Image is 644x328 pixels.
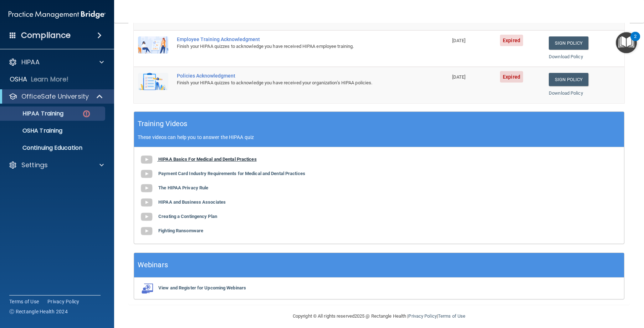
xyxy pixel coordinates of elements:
b: Fighting Ransomware [158,228,203,233]
img: gray_youtube_icon.38fcd6cc.png [139,224,154,238]
b: Payment Card Industry Requirements for Medical and Dental Practices [158,171,305,176]
b: HIPAA and Business Associates [158,199,226,205]
b: View and Register for Upcoming Webinars [158,285,246,290]
a: Sign Policy [549,73,588,86]
a: Privacy Policy [408,313,436,319]
a: Settings [9,161,104,169]
div: Policies Acknowledgment [177,73,412,79]
b: HIPAA Basics For Medical and Dental Practices [158,156,257,162]
img: gray_youtube_icon.38fcd6cc.png [139,181,154,195]
p: Continuing Education [5,144,102,151]
div: Copyright © All rights reserved 2025 @ Rectangle Health | | [249,305,509,328]
div: Employee Training Acknowledgment [177,36,412,42]
h5: Webinars [138,259,168,271]
p: HIPAA Training [5,110,63,117]
p: These videos can help you to answer the HIPAA quiz [138,134,620,140]
img: gray_youtube_icon.38fcd6cc.png [139,167,154,181]
p: HIPAA [21,58,40,66]
div: Finish your HIPAA quizzes to acknowledge you have received your organization’s HIPAA policies. [177,79,412,87]
b: The HIPAA Privacy Rule [158,185,208,190]
h4: Compliance [21,30,71,40]
span: [DATE] [452,74,466,80]
span: Expired [500,35,523,46]
a: Download Policy [549,54,583,59]
div: 2 [634,36,637,46]
a: Download Policy [549,90,583,96]
button: Open Resource Center, 2 new notifications [616,32,637,53]
a: OfficeSafe University [9,92,103,101]
p: Settings [21,161,48,169]
p: OSHA Training [5,127,62,134]
img: gray_youtube_icon.38fcd6cc.png [139,210,154,224]
img: webinarIcon.c7ebbf15.png [139,283,154,294]
h5: Training Videos [138,118,188,130]
a: Terms of Use [9,298,39,305]
img: gray_youtube_icon.38fcd6cc.png [139,195,154,210]
a: Terms of Use [438,313,465,319]
span: Expired [500,71,523,83]
a: Sign Policy [549,36,588,50]
b: Creating a Contingency Plan [158,214,217,219]
a: Privacy Policy [47,298,80,305]
p: OfficeSafe University [21,92,89,101]
iframe: Drift Widget Chat Controller [521,277,635,306]
img: gray_youtube_icon.38fcd6cc.png [139,153,154,167]
p: OSHA [10,75,27,84]
p: Learn More! [31,75,69,84]
span: Ⓒ Rectangle Health 2024 [9,308,68,315]
span: [DATE] [452,38,466,43]
a: Download Certificate [549,18,592,23]
a: HIPAA [9,58,104,66]
div: Finish your HIPAA quizzes to acknowledge you have received HIPAA employee training. [177,42,412,51]
img: danger-circle.6113f641.png [82,109,91,118]
img: PMB logo [9,8,106,22]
